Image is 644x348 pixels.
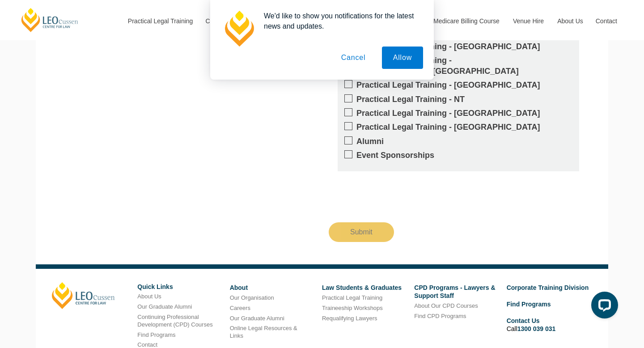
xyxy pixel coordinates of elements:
[230,305,250,311] a: Careers
[322,315,377,322] a: Requalifying Lawyers
[584,288,622,326] iframe: LiveChat chat widget
[221,11,257,47] img: notification icon
[414,284,495,299] a: CPD Programs - Lawyers & Support Staff
[230,325,297,339] a: Online Legal Resources & Links
[344,94,572,105] label: Practical Legal Training - NT
[52,282,115,309] a: [PERSON_NAME]
[382,47,423,69] button: Allow
[257,11,423,31] div: We'd like to show you notifications for the latest news and updates.
[344,80,572,90] label: Practical Legal Training - [GEOGRAPHIC_DATA]
[507,301,551,308] a: Find Programs
[322,305,383,311] a: Traineeship Workshops
[517,325,556,332] a: 1300 039 031
[137,293,161,300] a: About Us
[507,284,589,291] a: Corporate Training Division
[329,222,394,242] input: Submit
[344,150,572,161] label: Event Sponsorships
[344,122,572,132] label: Practical Legal Training - [GEOGRAPHIC_DATA]
[230,284,248,291] a: About
[137,341,157,348] a: Contact
[230,315,284,322] a: Our Graduate Alumni
[414,302,478,309] a: About Our CPD Courses
[137,331,175,338] a: Find Programs
[344,136,572,147] label: Alumni
[137,303,192,310] a: Our Graduate Alumni
[230,294,274,301] a: Our Organisation
[322,284,402,291] a: Law Students & Graduates
[330,47,377,69] button: Cancel
[414,313,466,319] a: Find CPD Programs
[137,314,212,328] a: Continuing Professional Development (CPD) Courses
[507,315,592,334] li: Call
[507,317,540,324] a: Contact Us
[344,108,572,119] label: Practical Legal Training - [GEOGRAPHIC_DATA]
[137,284,223,290] h6: Quick Links
[322,294,382,301] a: Practical Legal Training
[329,178,465,213] iframe: reCAPTCHA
